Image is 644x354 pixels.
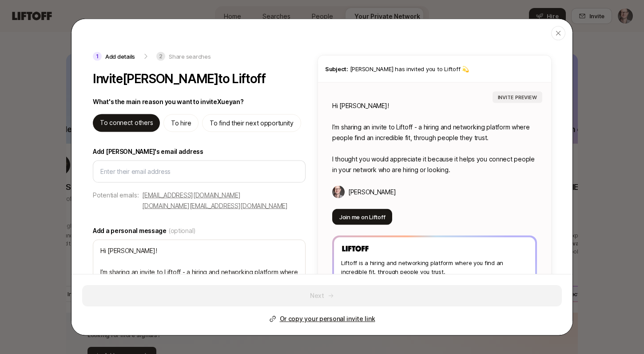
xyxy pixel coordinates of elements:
p: Invite [PERSON_NAME] to Liftoff [93,72,265,86]
span: (optional) [168,225,196,236]
p: Add details [105,52,135,61]
p: [PERSON_NAME] has invited you to Liftoff 💫 [325,64,544,73]
input: Enter their email address [100,166,298,177]
p: To connect others [100,117,153,128]
p: 1 [93,52,102,61]
img: Liftoff Logo [341,245,370,253]
button: [DOMAIN_NAME][EMAIL_ADDRESS][DOMAIN_NAME] [142,201,288,211]
p: To hire [171,118,191,129]
p: Liftoff is a hiring and networking platform where you find an incredible fit, through people you ... [341,258,528,276]
p: [PERSON_NAME] [348,187,396,197]
p: Hi [PERSON_NAME]! I’m sharing an invite to Liftoff - a hiring and networking platform where peopl... [332,101,537,175]
p: Share searches [169,52,211,61]
p: What's the main reason you want to invite Xueyan ? [93,97,244,107]
label: Add [PERSON_NAME]'s email address [93,146,306,157]
p: INVITE PREVIEW [498,93,537,101]
span: Subject: [325,65,348,72]
p: Or copy your personal invite link [280,314,375,324]
label: Add a personal message [93,225,306,236]
img: Matt [332,186,345,198]
button: [EMAIL_ADDRESS][DOMAIN_NAME] [142,190,240,201]
textarea: Hi [PERSON_NAME]! I’m sharing an invite to Liftoff - a hiring and networking platform where peopl... [93,240,306,326]
p: Potential emails: [93,190,139,201]
button: Or copy your personal invite link [269,314,375,324]
button: Join me on Liftoff [332,209,392,225]
p: To find their next opportunity [210,118,294,129]
p: 2 [156,52,165,61]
